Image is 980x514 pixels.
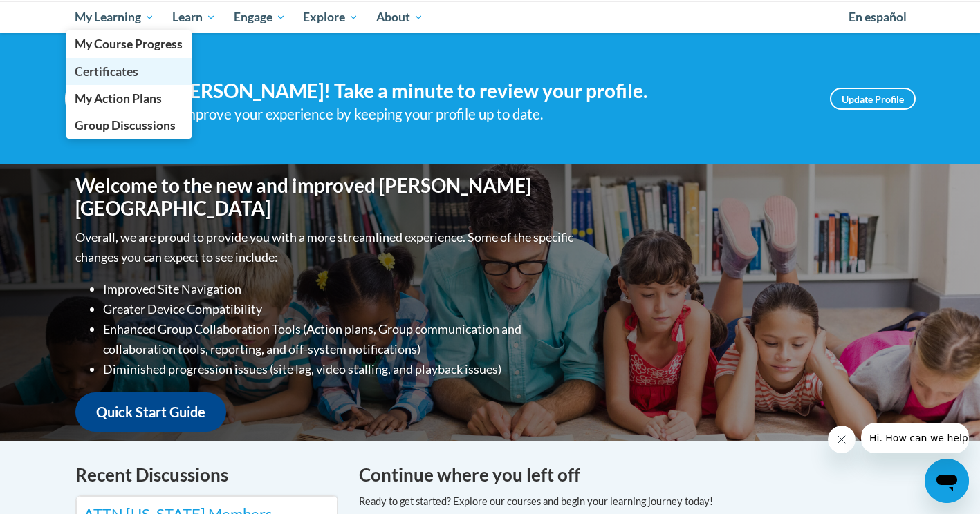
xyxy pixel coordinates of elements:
[75,174,577,220] h1: Welcome to the new and improved [PERSON_NAME][GEOGRAPHIC_DATA]
[861,423,969,453] iframe: Message from company
[830,88,916,110] a: Update Profile
[103,359,577,379] li: Diminished progression issues (site lag, video stalling, and playback issues)
[359,461,905,488] h4: Continue where you left off
[234,9,286,26] span: Engage
[8,10,112,21] span: Hi. How can we help?
[376,9,423,26] span: About
[367,1,432,33] a: About
[66,85,192,112] a: My Action Plans
[75,37,183,51] span: My Course Progress
[66,1,164,33] a: My Learning
[66,58,192,85] a: Certificates
[75,227,577,267] p: Overall, we are proud to provide you with a more streamlined experience. Some of the specific cha...
[163,1,225,33] a: Learn
[55,1,926,33] div: Main menu
[148,79,809,103] h4: Hi [PERSON_NAME]! Take a minute to review your profile.
[849,10,907,24] span: En español
[75,9,154,26] span: My Learning
[925,459,969,503] iframe: Button to launch messaging window
[103,299,577,319] li: Greater Device Compatibility
[225,1,295,33] a: Engage
[294,1,367,33] a: Explore
[103,319,577,359] li: Enhanced Group Collaboration Tools (Action plans, Group communication and collaboration tools, re...
[75,392,226,432] a: Quick Start Guide
[172,9,216,26] span: Learn
[828,426,856,453] iframe: Close message
[75,118,176,133] span: Group Discussions
[103,279,577,299] li: Improved Site Navigation
[66,112,192,139] a: Group Discussions
[75,91,162,106] span: My Action Plans
[66,30,192,57] a: My Course Progress
[303,9,358,26] span: Explore
[75,64,138,79] span: Certificates
[840,3,916,32] a: En español
[65,68,127,130] img: Profile Image
[75,461,338,488] h4: Recent Discussions
[148,103,809,126] div: Help improve your experience by keeping your profile up to date.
